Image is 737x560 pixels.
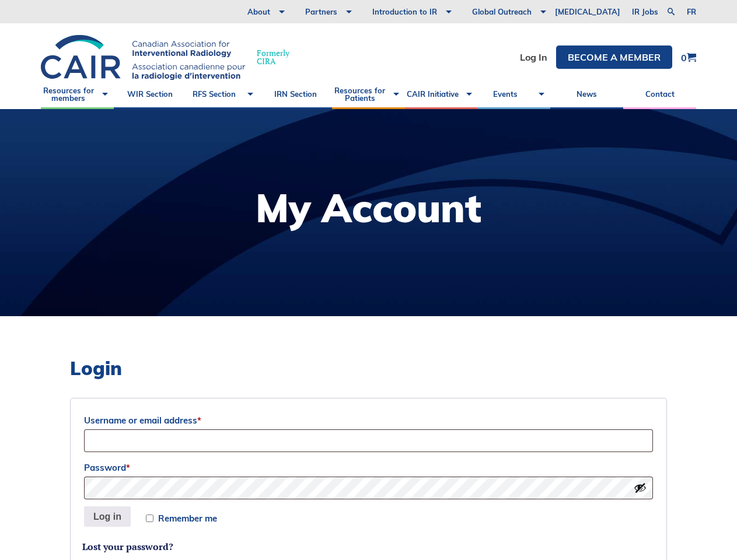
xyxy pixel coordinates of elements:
[681,52,696,62] a: 0
[114,80,187,109] a: WIR Section
[146,514,153,522] input: Remember me
[257,49,289,65] span: Formerly CIRA
[623,80,696,109] a: Contact
[82,540,173,553] a: Lost your password?
[41,35,301,80] a: FormerlyCIRA
[478,80,551,109] a: Events
[256,188,481,228] h1: My Account
[158,514,217,523] span: Remember me
[84,412,653,429] label: Username or email address
[556,45,672,69] a: Become a member
[84,506,131,527] button: Log in
[70,357,667,379] h2: Login
[687,8,696,16] a: fr
[84,459,653,477] label: Password
[405,80,478,109] a: CAIR Initiative
[520,52,547,62] a: Log In
[41,35,245,80] img: CIRA
[259,80,332,109] a: IRN Section
[634,481,647,494] button: Show password
[332,80,405,109] a: Resources for Patients
[41,80,114,109] a: Resources for members
[550,80,623,109] a: News
[187,80,260,109] a: RFS Section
